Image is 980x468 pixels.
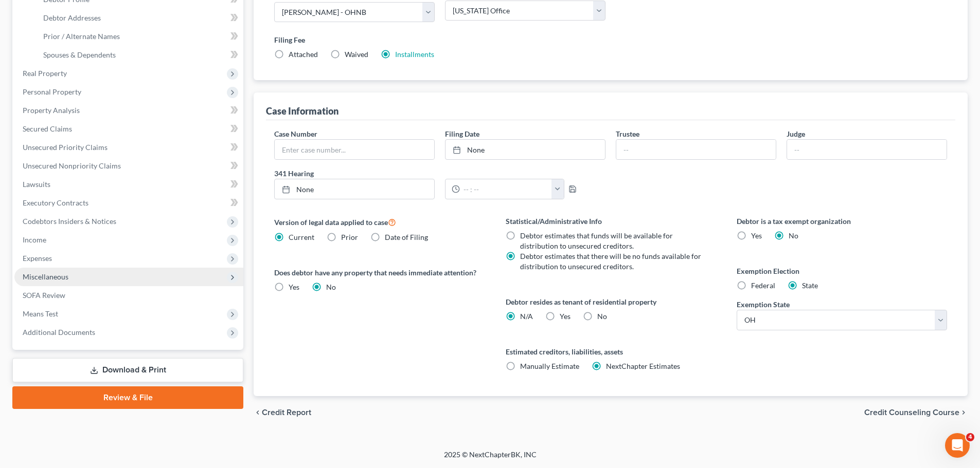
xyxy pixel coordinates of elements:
label: Judge [787,128,805,139]
label: Does debtor have any property that needs immediate attention? [274,267,485,278]
a: Review & File [12,386,243,409]
a: Spouses & Dependents [35,46,243,64]
button: Credit Counseling Course chevron_right [864,408,968,417]
a: Installments [395,50,434,59]
span: Yes [289,283,299,291]
span: Current [289,233,314,241]
span: Secured Claims [23,124,72,133]
label: Debtor is a tax exempt organization [737,216,947,227]
div: Case Information [266,105,338,117]
a: SOFA Review [14,286,243,305]
span: Date of Filing [385,233,428,241]
label: Filing Fee [274,34,947,45]
input: -- [616,140,776,159]
a: Unsecured Priority Claims [14,138,243,157]
span: Spouses & Dependents [43,50,116,59]
span: No [326,283,336,291]
input: Enter case number... [275,140,434,159]
span: Debtor estimates that funds will be available for distribution to unsecured creditors. [520,231,673,250]
span: Income [23,235,46,244]
a: Lawsuits [14,175,243,194]
span: Yes [751,231,762,240]
span: Expenses [23,254,52,263]
a: Executory Contracts [14,194,243,212]
a: Download & Print [12,358,243,382]
span: Real Property [23,69,67,78]
span: Personal Property [23,87,81,96]
span: 4 [966,433,974,441]
span: Property Analysis [23,106,80,115]
i: chevron_left [254,408,262,417]
span: NextChapter Estimates [606,362,680,370]
span: Means Test [23,309,58,318]
span: Yes [560,312,571,321]
span: Debtor estimates that there will be no funds available for distribution to unsecured creditors. [520,252,701,271]
input: -- : -- [460,179,552,199]
span: Credit Report [262,408,311,417]
a: Prior / Alternate Names [35,27,243,46]
a: Property Analysis [14,101,243,120]
span: No [597,312,607,321]
span: Prior [341,233,358,241]
span: N/A [520,312,533,321]
span: Unsecured Priority Claims [23,143,108,152]
label: Exemption Election [737,266,947,276]
span: Federal [751,281,775,290]
i: chevron_right [959,408,968,417]
label: Trustee [616,128,639,139]
span: Miscellaneous [23,272,68,281]
label: Exemption State [737,299,790,310]
span: Executory Contracts [23,198,88,207]
span: Lawsuits [23,180,50,189]
label: Statistical/Administrative Info [506,216,716,227]
a: None [446,140,605,159]
span: Debtor Addresses [43,13,101,22]
a: Debtor Addresses [35,9,243,27]
a: Unsecured Nonpriority Claims [14,157,243,175]
button: chevron_left Credit Report [254,408,311,417]
div: 2025 © NextChapterBK, INC [197,450,783,468]
label: Version of legal data applied to case [274,216,485,228]
label: Filing Date [445,128,479,139]
a: None [275,179,434,199]
span: Codebtors Insiders & Notices [23,217,116,226]
input: -- [787,140,947,159]
label: Debtor resides as tenant of residential property [506,296,716,307]
label: Estimated creditors, liabilities, assets [506,346,716,357]
span: State [802,281,818,290]
span: SOFA Review [23,291,65,299]
label: 341 Hearing [269,168,611,179]
label: Case Number [274,128,317,139]
span: Waived [345,50,368,59]
span: No [789,231,798,240]
span: Unsecured Nonpriority Claims [23,161,121,170]
span: Prior / Alternate Names [43,32,120,41]
span: Credit Counseling Course [864,408,959,417]
span: Additional Documents [23,328,95,336]
span: Manually Estimate [520,362,579,370]
iframe: Intercom live chat [945,433,970,458]
span: Attached [289,50,318,59]
a: Secured Claims [14,120,243,138]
